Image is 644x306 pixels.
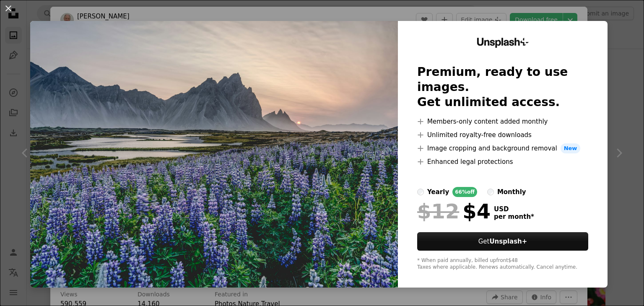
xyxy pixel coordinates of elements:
div: 66% off [452,187,477,197]
span: New [561,143,581,153]
li: Image cropping and background removal [417,143,588,153]
li: Members-only content added monthly [417,117,588,127]
span: per month * [494,213,534,220]
div: $4 [417,200,491,222]
div: yearly [427,187,449,197]
button: GetUnsplash+ [417,232,588,251]
div: * When paid annually, billed upfront $48 Taxes where applicable. Renews automatically. Cancel any... [417,257,588,271]
input: yearly66%off [417,189,424,195]
li: Unlimited royalty-free downloads [417,130,588,140]
strong: Unsplash+ [489,238,527,245]
span: $12 [417,200,459,222]
li: Enhanced legal protections [417,157,588,167]
span: USD [494,205,534,213]
div: monthly [497,187,526,197]
input: monthly [487,189,494,195]
h2: Premium, ready to use images. Get unlimited access. [417,65,588,110]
